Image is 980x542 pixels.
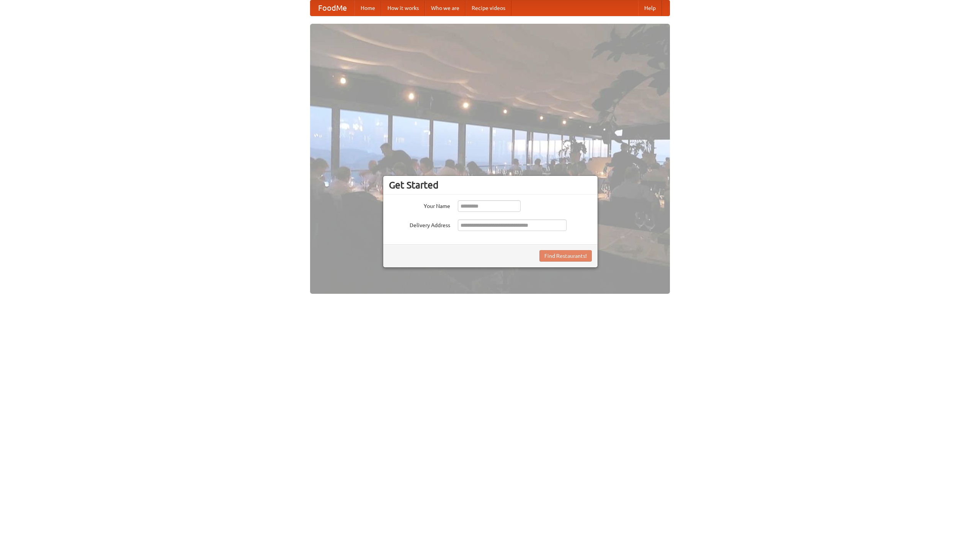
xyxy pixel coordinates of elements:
a: Who we are [425,0,465,16]
label: Your Name [389,200,450,210]
a: Home [354,0,381,16]
a: How it works [381,0,425,16]
h3: Get Started [389,179,592,191]
a: Recipe videos [465,0,511,16]
button: Find Restaurants! [539,250,592,262]
a: Help [638,0,662,16]
a: FoodMe [310,0,354,16]
label: Delivery Address [389,219,450,229]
